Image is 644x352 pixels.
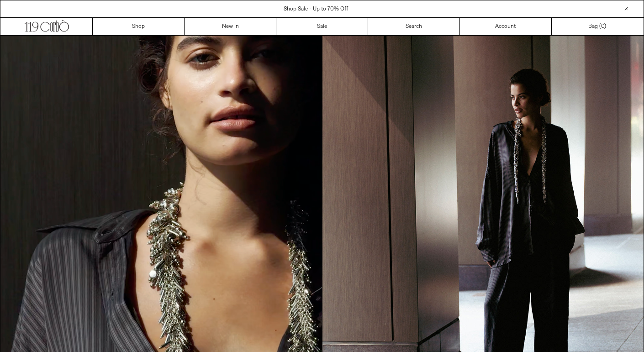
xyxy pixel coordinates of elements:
span: 0 [601,23,604,30]
a: New In [185,18,276,35]
a: Account [460,18,552,35]
a: Shop [93,18,185,35]
a: Sale [276,18,368,35]
a: Shop Sale - Up to 70% Off [284,5,348,13]
span: ) [601,22,606,31]
a: Bag () [552,18,644,35]
a: Search [368,18,460,35]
